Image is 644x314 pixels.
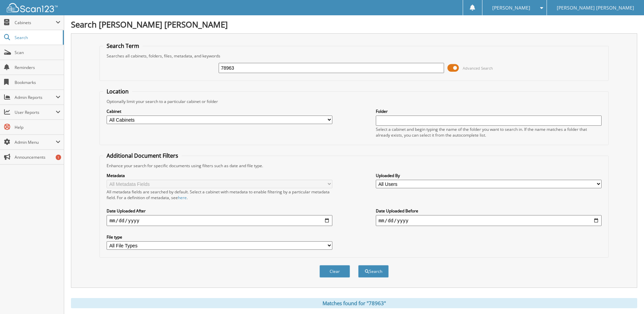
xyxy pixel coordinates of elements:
span: [PERSON_NAME] [PERSON_NAME] [557,6,634,10]
button: Clear [319,265,350,278]
span: Search [15,35,59,40]
span: Reminders [15,65,60,70]
legend: Additional Document Filters [103,152,182,159]
label: Cabinet [107,108,332,114]
input: end [376,215,602,226]
img: scan123-logo-white.svg [7,3,58,12]
span: Admin Reports [15,94,56,100]
legend: Search Term [103,42,143,50]
span: Bookmarks [15,80,60,85]
span: Announcements [15,154,60,160]
div: Select a cabinet and begin typing the name of the folder you want to search in. If the name match... [376,126,602,138]
span: Scan [15,50,60,55]
div: Searches all cabinets, folders, files, metadata, and keywords [103,53,605,59]
input: start [107,215,332,226]
h1: Search [PERSON_NAME] [PERSON_NAME] [71,19,637,30]
label: Uploaded By [376,173,602,178]
label: Metadata [107,173,332,178]
span: Help [15,124,60,130]
span: Cabinets [15,20,56,25]
div: Matches found for "78963" [71,298,637,308]
label: Date Uploaded After [107,208,332,214]
div: Optionally limit your search to a particular cabinet or folder [103,99,605,104]
label: Folder [376,108,602,114]
span: Admin Menu [15,139,56,145]
label: Date Uploaded Before [376,208,602,214]
button: Search [358,265,389,278]
div: 1 [56,155,61,160]
a: here [178,195,187,200]
span: User Reports [15,109,56,115]
div: Enhance your search for specific documents using filters such as date and file type. [103,163,605,169]
div: All metadata fields are searched by default. Select a cabinet with metadata to enable filtering b... [107,189,332,200]
span: [PERSON_NAME] [492,6,530,10]
label: File type [107,234,332,240]
span: Advanced Search [463,66,493,71]
legend: Location [103,88,132,95]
